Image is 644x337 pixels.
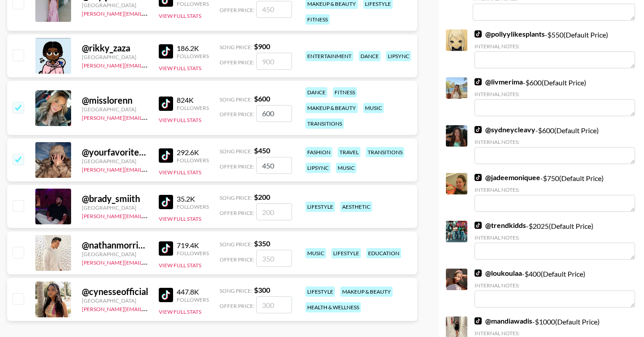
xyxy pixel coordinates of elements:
[475,77,523,86] a: @livmerima
[475,78,482,85] img: TikTok
[82,158,148,164] div: [GEOGRAPHIC_DATA]
[338,147,360,157] div: travel
[305,163,330,173] div: lipsync
[256,296,292,313] input: 300
[305,14,330,25] div: fitness
[305,248,326,258] div: music
[220,44,252,51] span: Song Price:
[177,53,209,59] div: Followers
[475,173,540,182] a: @jadeemoniquee
[254,146,270,155] strong: $ 450
[82,304,257,312] a: [PERSON_NAME][EMAIL_ADDRESS][PERSON_NAME][DOMAIN_NAME]
[366,147,404,157] div: transitions
[336,163,356,173] div: music
[475,317,482,324] img: TikTok
[475,234,635,241] div: Internal Notes:
[177,157,209,164] div: Followers
[159,97,173,111] img: TikTok
[475,29,545,38] a: @pollyylikesplants
[82,164,257,173] a: [PERSON_NAME][EMAIL_ADDRESS][PERSON_NAME][DOMAIN_NAME]
[82,286,148,297] div: @ cynesseofficial
[475,125,535,134] a: @sydneycleavy
[159,241,173,256] img: TikTok
[82,193,148,204] div: @ brady_smiith
[305,147,332,157] div: fashion
[177,105,209,111] div: Followers
[177,44,209,53] div: 186.2K
[159,148,173,163] img: TikTok
[331,248,361,258] div: lifestyle
[366,248,401,258] div: education
[177,148,209,157] div: 292.6K
[386,51,411,61] div: lipsync
[220,194,252,201] span: Song Price:
[305,302,361,312] div: health & wellness
[82,257,257,266] a: [PERSON_NAME][EMAIL_ADDRESS][PERSON_NAME][DOMAIN_NAME]
[475,269,522,278] a: @loukoulaa
[475,126,482,133] img: TikTok
[159,262,201,269] button: View Full Stats
[340,202,372,212] div: aesthetic
[220,241,252,248] span: Song Price:
[475,174,482,181] img: TikTok
[82,106,148,113] div: [GEOGRAPHIC_DATA]
[256,250,292,267] input: 350
[220,111,254,118] span: Offer Price:
[359,51,381,61] div: dance
[475,221,526,230] a: @trendkidds
[475,91,635,97] div: Internal Notes:
[475,29,635,68] div: - $ 550 (Default Price)
[220,210,254,216] span: Offer Price:
[82,147,148,158] div: @ yourfavoriteelbow97
[159,308,201,315] button: View Full Stats
[333,87,357,97] div: fitness
[475,173,635,212] div: - $ 750 (Default Price)
[475,221,635,260] div: - $ 2025 (Default Price)
[159,117,201,123] button: View Full Stats
[159,44,173,59] img: TikTok
[220,148,252,155] span: Song Price:
[475,139,635,145] div: Internal Notes:
[305,286,335,297] div: lifestyle
[82,251,148,257] div: [GEOGRAPHIC_DATA]
[159,13,201,19] button: View Full Stats
[177,194,209,203] div: 35.2K
[305,103,358,113] div: makeup & beauty
[220,7,254,13] span: Offer Price:
[305,202,335,212] div: lifestyle
[177,287,209,296] div: 447.8K
[159,215,201,222] button: View Full Stats
[475,316,532,325] a: @mandiawadis
[256,53,292,70] input: 900
[159,195,173,209] img: TikTok
[475,125,635,164] div: - $ 600 (Default Price)
[475,77,635,116] div: - $ 600 (Default Price)
[256,203,292,220] input: 200
[220,256,254,263] span: Offer Price:
[177,241,209,250] div: 719.4K
[475,30,482,38] img: TikTok
[82,211,257,219] a: [PERSON_NAME][EMAIL_ADDRESS][PERSON_NAME][DOMAIN_NAME]
[159,288,173,302] img: TikTok
[159,169,201,176] button: View Full Stats
[82,2,148,8] div: [GEOGRAPHIC_DATA]
[475,269,635,308] div: - $ 400 (Default Price)
[82,204,148,211] div: [GEOGRAPHIC_DATA]
[220,59,254,66] span: Offer Price:
[254,42,270,51] strong: $ 900
[475,330,635,337] div: Internal Notes:
[159,65,201,72] button: View Full Stats
[305,51,353,61] div: entertainment
[254,286,270,294] strong: $ 300
[305,118,344,129] div: transitions
[475,43,635,50] div: Internal Notes:
[177,296,209,303] div: Followers
[177,96,209,105] div: 824K
[82,113,257,121] a: [PERSON_NAME][EMAIL_ADDRESS][PERSON_NAME][DOMAIN_NAME]
[256,105,292,122] input: 600
[254,193,270,201] strong: $ 200
[475,270,482,277] img: TikTok
[220,287,252,294] span: Song Price:
[475,282,635,289] div: Internal Notes:
[305,87,327,97] div: dance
